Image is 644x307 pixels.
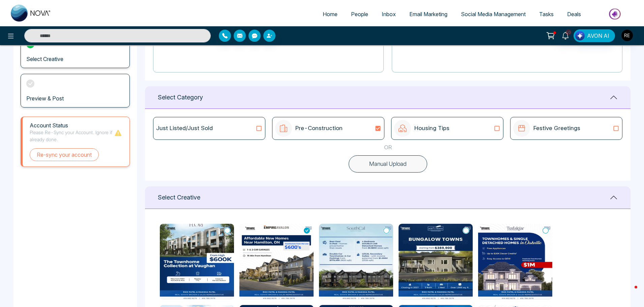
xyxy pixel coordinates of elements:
img: Nova CRM Logo [11,5,51,22]
h1: Account Status [30,122,114,129]
button: AVON AI [574,29,615,42]
span: AVON AI [587,32,609,40]
span: Tasks [539,11,554,18]
p: Housing Tips [414,124,449,133]
p: Pre-Construction [295,124,343,133]
p: Festive Greetings [533,124,580,133]
img: Lead Flow [575,31,585,40]
img: icon [394,120,411,137]
a: Tasks [532,8,560,21]
button: Re-sync your account [30,148,99,161]
span: People [351,11,368,18]
iframe: Intercom live chat [621,284,637,300]
span: Social Media Management [461,11,526,18]
span: Inbox [382,11,396,18]
a: 10 [557,29,574,41]
img: Trafalgar Highlands (29).png [478,224,552,300]
a: Email Marketing [403,8,454,21]
span: Home [323,11,338,18]
img: WhatsApp Image 2025-09-09 at 9.49.29 PM.jpeg [399,224,473,300]
img: Empire Avalon in Caledonia (28).png [239,224,314,300]
a: People [344,8,375,21]
h1: Select Category [158,94,203,101]
span: Deals [567,11,581,18]
a: Social Media Management [454,8,532,21]
img: User Avatar [621,30,633,41]
span: Email Marketing [409,11,447,18]
span: 10 [565,29,572,35]
button: Manual Upload [349,155,427,173]
img: SouthCal.jpeg [319,224,393,300]
a: Home [316,8,344,21]
img: icon [275,120,292,137]
img: Explore Flori (28).png [160,224,234,300]
p: OR [384,143,392,152]
a: Inbox [375,8,403,21]
img: icon [513,120,530,137]
a: Deals [560,8,588,21]
h3: Preview & Post [26,95,64,102]
img: Market-place.gif [591,6,640,22]
h1: Select Creative [158,194,200,201]
h3: Select Creative [26,56,63,62]
p: Just Listed/Just Sold [156,124,213,133]
p: Please Re-Sync your Account. Ignore if already done. [30,129,114,143]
